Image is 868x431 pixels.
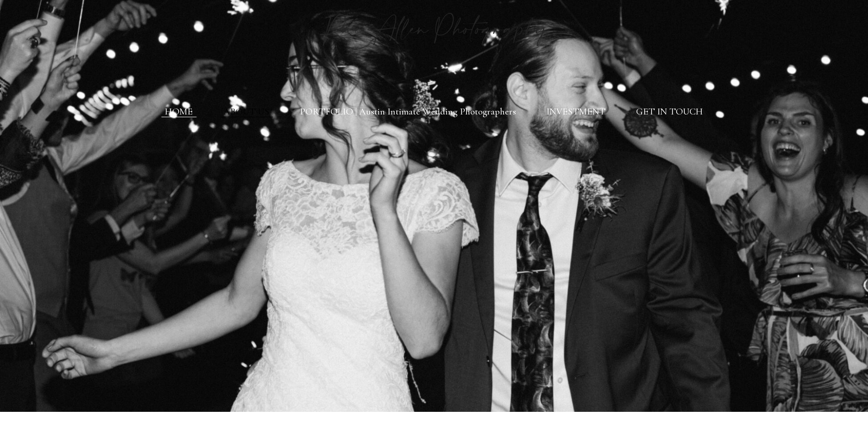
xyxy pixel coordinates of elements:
[636,106,703,117] a: GET IN TOUCH
[223,106,269,117] a: ABOUT US
[546,106,606,117] a: INVESTMENT
[300,106,516,117] a: PORTFOLIO | Austin Intimate Wedding Photographers
[165,106,193,117] a: HOME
